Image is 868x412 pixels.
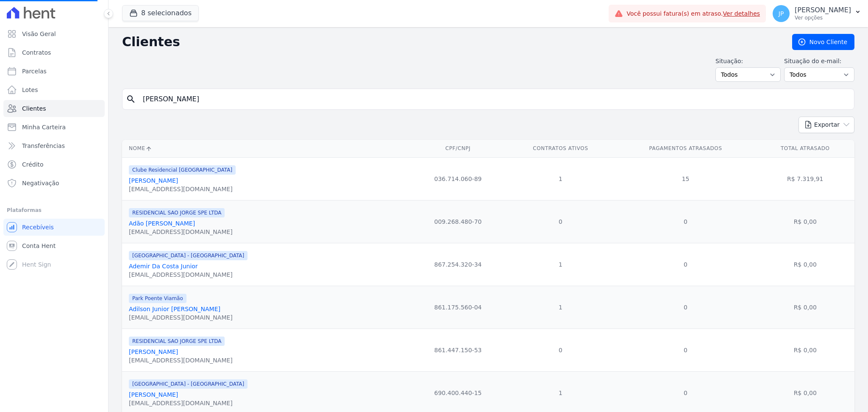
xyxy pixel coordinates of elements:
[129,228,233,236] div: [EMAIL_ADDRESS][DOMAIN_NAME]
[795,14,851,21] p: Ver opções
[3,44,105,61] a: Contratos
[22,123,66,131] span: Minha Carteira
[615,200,756,243] td: 0
[506,157,615,200] td: 1
[22,179,59,187] span: Negativação
[3,100,105,117] a: Clientes
[129,177,178,184] a: [PERSON_NAME]
[122,5,199,21] button: 8 selecionados
[22,30,56,38] span: Visão Geral
[129,348,178,355] a: [PERSON_NAME]
[792,34,854,50] a: Novo Cliente
[756,243,854,286] td: R$ 0,00
[129,263,198,270] a: Ademir Da Costa Junior
[506,286,615,328] td: 1
[22,160,44,169] span: Crédito
[615,157,756,200] td: 15
[756,157,854,200] td: R$ 7.319,91
[3,119,105,136] a: Minha Carteira
[129,379,248,389] span: [GEOGRAPHIC_DATA] - [GEOGRAPHIC_DATA]
[22,86,38,94] span: Lotes
[22,223,54,231] span: Recebíveis
[129,165,236,175] span: Clube Residencial [GEOGRAPHIC_DATA]
[798,117,854,133] button: Exportar
[126,94,136,104] i: search
[410,140,506,157] th: CPF/CNPJ
[756,140,854,157] th: Total Atrasado
[22,142,65,150] span: Transferências
[795,6,851,14] p: [PERSON_NAME]
[715,57,781,66] label: Situação:
[410,243,506,286] td: 867.254.320-34
[410,286,506,328] td: 861.175.560-04
[3,175,105,192] a: Negativação
[129,294,186,303] span: Park Poente Viamão
[138,91,851,108] input: Buscar por nome, CPF ou e-mail
[410,328,506,371] td: 861.447.150-53
[129,356,233,365] div: [EMAIL_ADDRESS][DOMAIN_NAME]
[506,200,615,243] td: 0
[3,81,105,98] a: Lotes
[129,208,225,217] span: RESIDENCIAL SAO JORGE SPE LTDA
[7,205,101,215] div: Plataformas
[129,391,178,398] a: [PERSON_NAME]
[506,243,615,286] td: 1
[756,286,854,328] td: R$ 0,00
[129,251,248,260] span: [GEOGRAPHIC_DATA] - [GEOGRAPHIC_DATA]
[129,185,236,193] div: [EMAIL_ADDRESS][DOMAIN_NAME]
[506,140,615,157] th: Contratos Ativos
[756,200,854,243] td: R$ 0,00
[3,156,105,173] a: Crédito
[22,48,51,57] span: Contratos
[129,313,233,322] div: [EMAIL_ADDRESS][DOMAIN_NAME]
[615,328,756,371] td: 0
[129,399,248,407] div: [EMAIL_ADDRESS][DOMAIN_NAME]
[129,220,195,227] a: Adão [PERSON_NAME]
[626,9,760,18] span: Você possui fatura(s) em atraso.
[129,270,248,279] div: [EMAIL_ADDRESS][DOMAIN_NAME]
[22,104,46,113] span: Clientes
[784,57,854,66] label: Situação do e-mail:
[615,286,756,328] td: 0
[3,219,105,236] a: Recebíveis
[506,328,615,371] td: 0
[410,200,506,243] td: 009.268.480-70
[410,157,506,200] td: 036.714.060-89
[122,34,779,50] h2: Clientes
[3,25,105,42] a: Visão Geral
[3,137,105,154] a: Transferências
[122,140,410,157] th: Nome
[779,11,784,17] span: JP
[766,2,868,25] button: JP [PERSON_NAME] Ver opções
[129,306,220,312] a: Adilson Junior [PERSON_NAME]
[3,63,105,80] a: Parcelas
[615,243,756,286] td: 0
[723,10,760,17] a: Ver detalhes
[22,67,47,75] span: Parcelas
[129,337,225,346] span: RESIDENCIAL SAO JORGE SPE LTDA
[22,242,56,250] span: Conta Hent
[3,237,105,254] a: Conta Hent
[756,328,854,371] td: R$ 0,00
[615,140,756,157] th: Pagamentos Atrasados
